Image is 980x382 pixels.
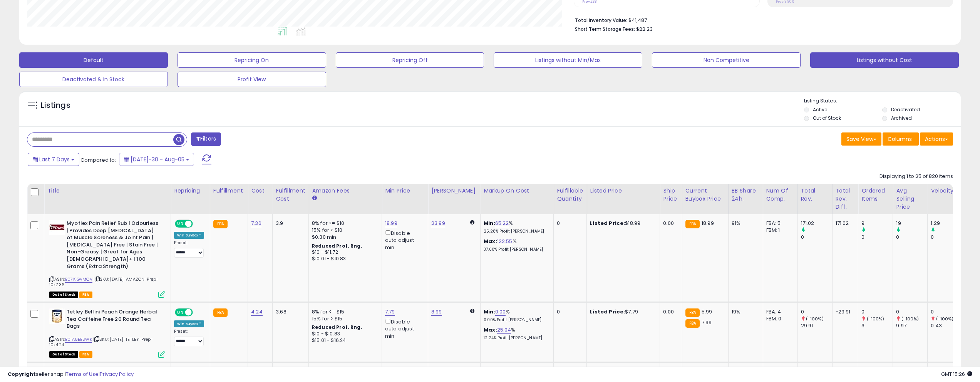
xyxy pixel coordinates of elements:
div: $10 - $10.83 [312,331,376,337]
b: Listed Price: [590,219,625,227]
div: ASIN: [49,308,165,357]
div: 19 [896,220,927,227]
div: 171.02 [801,220,832,227]
li: $41,487 [575,15,947,24]
button: Repricing Off [336,52,484,68]
button: Listings without Min/Max [494,52,642,68]
b: Listed Price: [590,308,625,315]
span: Compared to: [80,156,116,164]
b: Reduced Prof. Rng. [312,324,362,330]
div: 19% [732,308,757,315]
span: $22.23 [636,25,653,33]
b: Reduced Prof. Rng. [312,243,362,249]
span: OFF [192,309,204,316]
small: (-100%) [936,316,954,322]
div: FBA: 4 [766,308,792,315]
div: 0.00 [663,308,676,315]
div: 3.68 [276,308,303,315]
div: 0 [896,308,927,315]
button: Actions [920,132,953,146]
p: Listing States: [804,97,961,105]
button: Save View [841,132,881,146]
div: 0 [801,234,832,241]
span: [DATE]-30 - Aug-05 [131,156,184,163]
div: [PERSON_NAME] [431,187,477,195]
small: (-100%) [901,316,919,322]
div: 15% for > $10 [312,227,376,234]
p: 25.28% Profit [PERSON_NAME] [484,229,548,234]
div: 1.29 [931,220,962,227]
label: Archived [891,115,912,121]
div: 0 [861,234,893,241]
b: Min: [484,219,495,227]
a: 7.79 [385,308,395,316]
a: 65.22 [495,219,509,227]
span: | SKU: [DATE]-AMAZON-Prep-10x7.36 [49,276,158,288]
div: Repricing [174,187,207,195]
a: 4.24 [251,308,263,316]
div: Title [47,187,168,195]
div: Total Rev. Diff. [836,187,855,211]
button: Deactivated & In Stock [19,72,168,87]
div: Win BuyBox * [174,232,204,239]
div: Ship Price [663,187,678,203]
div: $7.79 [590,308,654,315]
button: [DATE]-30 - Aug-05 [119,153,194,166]
button: Profit View [178,72,326,87]
div: Velocity [931,187,959,195]
a: 0.00 [495,308,506,316]
b: Short Term Storage Fees: [575,26,635,32]
div: 15% for > $15 [312,315,376,322]
div: Markup on Cost [484,187,550,195]
button: Listings without Cost [810,52,959,68]
div: 0 [557,308,581,315]
div: % [484,220,548,234]
img: 4170t0eZjvL._SL40_.jpg [49,308,65,324]
div: 3.9 [276,220,303,227]
div: Cost [251,187,269,195]
div: % [484,308,548,323]
div: Preset: [174,240,204,258]
div: Fulfillable Quantity [557,187,583,203]
span: Last 7 Days [39,156,70,163]
a: 18.99 [385,219,397,227]
small: FBA [685,308,700,317]
small: FBA [685,319,700,328]
div: Fulfillment Cost [276,187,305,203]
a: Privacy Policy [100,370,134,378]
div: 0.43 [931,322,962,329]
img: 411WWAsCkuL._SL40_.jpg [49,220,65,235]
small: FBA [213,220,228,228]
div: 0 [557,220,581,227]
div: Displaying 1 to 25 of 820 items [879,173,953,180]
b: Min: [484,308,495,315]
small: Amazon Fees. [312,195,317,202]
a: 8.99 [431,308,442,316]
label: Deactivated [891,106,920,113]
a: 25.94 [497,326,511,334]
button: Filters [191,132,221,146]
div: Fulfillment [213,187,245,195]
span: OFF [192,221,204,227]
div: Total Rev. [801,187,829,203]
span: All listings that are currently out of stock and unavailable for purchase on Amazon [49,292,78,298]
span: | SKU: [DATE]-TETLEY-Prep-10x4.24 [49,336,153,348]
span: ON [176,309,185,316]
div: 171.02 [836,220,853,227]
p: 37.60% Profit [PERSON_NAME] [484,247,548,252]
small: FBA [213,308,228,317]
div: -29.91 [836,308,853,315]
div: Win BuyBox * [174,320,204,327]
div: FBA: 5 [766,220,792,227]
b: Max: [484,326,497,333]
div: 0.00 [663,220,676,227]
b: Total Inventory Value: [575,17,627,23]
b: Tetley Bellini Peach Orange Herbal Tea Caffeine Free 20 Round Tea Bags [67,308,160,332]
button: Columns [883,132,919,146]
a: 122.55 [497,238,513,245]
div: Ordered Items [861,187,890,203]
strong: Copyright [8,370,36,378]
p: 0.00% Profit [PERSON_NAME] [484,317,548,323]
span: FBA [79,351,92,358]
button: Non Competitive [652,52,801,68]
